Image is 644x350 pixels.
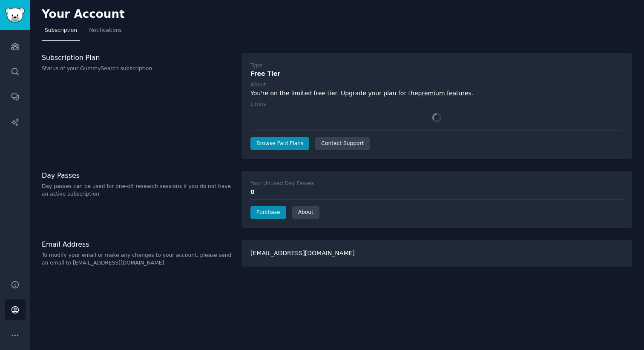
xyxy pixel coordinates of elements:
[42,240,233,249] h3: Email Address
[42,8,125,21] h2: Your Account
[241,240,632,267] div: [EMAIL_ADDRESS][DOMAIN_NAME]
[250,206,286,219] a: Purchase
[250,137,309,151] a: Browse Paid Plans
[250,81,266,89] div: About
[89,27,122,34] span: Notifications
[250,69,623,78] div: Free Tier
[42,252,233,267] p: To modify your email or make any changes to your account, please send an email to [EMAIL_ADDRESS]...
[42,171,233,180] h3: Day Passes
[250,180,314,188] div: Your Unused Day Passes
[42,183,233,198] p: Day passes can be used for one-off research sessions if you do not have an active subscription
[45,27,77,34] span: Subscription
[42,65,233,73] p: Status of your GummySearch subscription
[5,8,25,23] img: GummySearch logo
[250,101,266,108] div: Limits
[250,62,262,70] div: Type
[418,90,471,97] a: premium features
[315,137,370,151] a: Contact Support
[292,206,319,219] a: About
[250,188,623,196] div: 0
[42,53,233,62] h3: Subscription Plan
[42,24,80,41] a: Subscription
[250,89,623,98] div: You're on the limited free tier. Upgrade your plan for the .
[86,24,125,41] a: Notifications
